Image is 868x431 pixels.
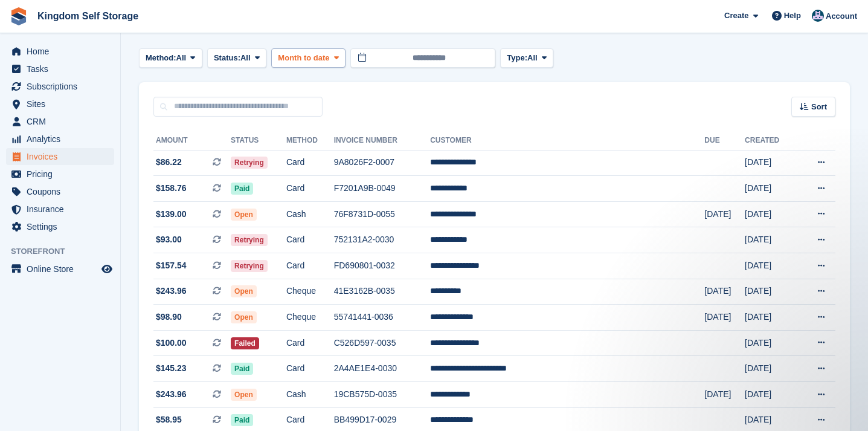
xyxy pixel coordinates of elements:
[745,356,797,382] td: [DATE]
[334,150,430,176] td: 9A8026F2-0007
[207,48,266,68] button: Status: All
[27,43,99,60] span: Home
[156,208,187,221] span: $139.00
[527,52,538,64] span: All
[6,201,114,218] a: menu
[27,201,99,218] span: Insurance
[33,6,143,26] a: Kingdom Self Storage
[231,157,268,169] span: Retrying
[286,176,334,202] td: Card
[27,148,99,165] span: Invoices
[27,60,99,77] span: Tasks
[6,113,114,130] a: menu
[430,131,704,151] th: Customer
[139,48,202,68] button: Method: All
[334,131,430,151] th: Invoice Number
[334,382,430,408] td: 19CB575D-0035
[745,176,797,202] td: [DATE]
[6,261,114,277] a: menu
[334,356,430,382] td: 2A4AE1E4-0030
[156,388,187,401] span: $243.96
[27,218,99,235] span: Settings
[6,43,114,60] a: menu
[156,311,182,323] span: $98.90
[6,148,114,165] a: menu
[334,227,430,253] td: 752131A2-0030
[286,227,334,253] td: Card
[286,131,334,151] th: Method
[231,260,268,272] span: Retrying
[27,183,99,200] span: Coupons
[812,10,824,22] img: Bradley Werlin
[704,382,745,408] td: [DATE]
[27,96,99,112] span: Sites
[745,305,797,331] td: [DATE]
[286,253,334,279] td: Card
[507,52,527,64] span: Type:
[231,414,253,426] span: Paid
[231,337,259,349] span: Failed
[286,305,334,331] td: Cheque
[231,363,253,375] span: Paid
[231,311,257,323] span: Open
[231,183,253,195] span: Paid
[11,245,120,258] span: Storefront
[6,183,114,200] a: menu
[156,233,182,246] span: $93.00
[784,10,801,22] span: Help
[6,60,114,77] a: menu
[745,131,797,151] th: Created
[745,150,797,176] td: [DATE]
[334,330,430,356] td: C526D597-0035
[156,285,187,297] span: $243.96
[745,227,797,253] td: [DATE]
[6,78,114,95] a: menu
[156,182,187,195] span: $158.76
[27,131,99,147] span: Analytics
[6,96,114,112] a: menu
[286,279,334,305] td: Cheque
[271,48,346,68] button: Month to date
[704,201,745,227] td: [DATE]
[153,131,231,151] th: Amount
[100,262,114,276] a: Preview store
[10,7,28,25] img: stora-icon-8386f47178a22dfd0bd8f6a31ec36ba5ce8667c1dd55bd0f319d3a0aa187defe.svg
[231,209,257,221] span: Open
[334,176,430,202] td: F7201A9B-0049
[278,52,329,64] span: Month to date
[231,389,257,401] span: Open
[724,10,748,22] span: Create
[240,52,251,64] span: All
[6,131,114,147] a: menu
[27,113,99,130] span: CRM
[334,253,430,279] td: FD690801-0032
[745,279,797,305] td: [DATE]
[745,330,797,356] td: [DATE]
[156,413,182,426] span: $58.95
[286,330,334,356] td: Card
[156,156,182,169] span: $86.22
[156,362,187,375] span: $145.23
[334,305,430,331] td: 55741441-0036
[27,78,99,95] span: Subscriptions
[745,201,797,227] td: [DATE]
[286,201,334,227] td: Cash
[156,337,187,349] span: $100.00
[286,150,334,176] td: Card
[704,279,745,305] td: [DATE]
[231,234,268,246] span: Retrying
[334,279,430,305] td: 41E3162B-0035
[745,253,797,279] td: [DATE]
[334,201,430,227] td: 76F8731D-0055
[214,52,240,64] span: Status:
[811,101,827,113] span: Sort
[231,285,257,297] span: Open
[146,52,176,64] span: Method:
[704,305,745,331] td: [DATE]
[6,166,114,183] a: menu
[27,166,99,183] span: Pricing
[704,131,745,151] th: Due
[286,382,334,408] td: Cash
[500,48,553,68] button: Type: All
[286,356,334,382] td: Card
